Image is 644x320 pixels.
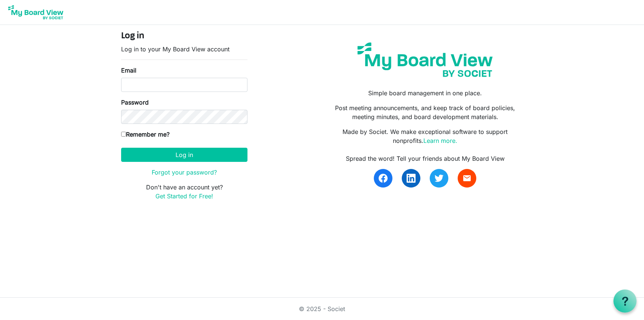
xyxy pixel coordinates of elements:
p: Made by Societ. We make exceptional software to support nonprofits. [328,127,523,145]
img: facebook.svg [379,174,388,183]
p: Simple board management in one place. [328,89,523,97]
a: Learn more. [423,137,457,144]
input: Remember me? [121,132,126,137]
img: twitter.svg [435,174,443,183]
label: Password [121,98,149,107]
label: Email [121,66,136,75]
span: email [463,174,471,183]
img: My Board View Logo [6,3,66,22]
a: Forgot your password? [152,169,217,176]
img: my-board-view-societ.svg [352,37,498,83]
a: © 2025 - Societ [299,305,345,313]
a: Get Started for Free! [155,192,213,200]
a: email [458,169,476,188]
div: Spread the word! Tell your friends about My Board View [328,154,523,163]
p: Don't have an account yet? [121,183,247,201]
p: Log in to your My Board View account [121,45,247,54]
button: Log in [121,148,247,162]
img: linkedin.svg [407,174,416,183]
p: Post meeting announcements, and keep track of board policies, meeting minutes, and board developm... [328,103,523,121]
label: Remember me? [121,130,170,139]
h4: Log in [121,31,247,42]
